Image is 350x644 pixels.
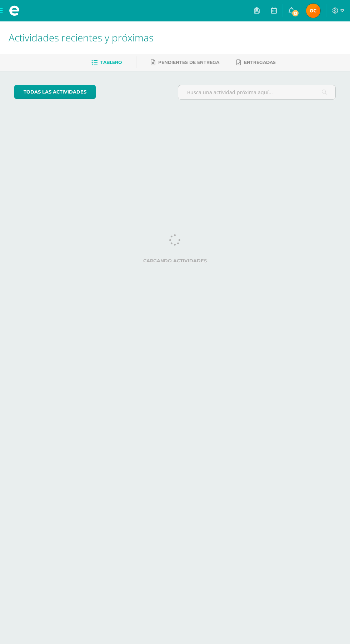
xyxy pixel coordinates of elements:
[244,60,276,65] span: Entregadas
[236,57,276,68] a: Entregadas
[14,258,336,263] label: Cargando actividades
[306,4,320,18] img: 082b61cefc48343941cc0540aa8f8173.png
[151,57,219,68] a: Pendientes de entrega
[9,31,154,44] span: Actividades recientes y próximas
[91,57,122,68] a: Tablero
[100,60,122,65] span: Tablero
[158,60,219,65] span: Pendientes de entrega
[178,85,335,99] input: Busca una actividad próxima aquí...
[291,9,299,17] span: 13
[14,85,96,99] a: todas las Actividades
